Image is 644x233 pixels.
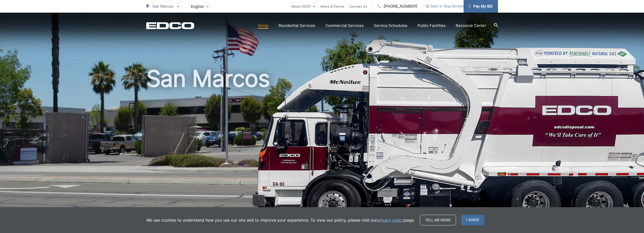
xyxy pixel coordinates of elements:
[146,217,415,223] p: We use cookies to understand how you use our site and to improve your experience. To view our pol...
[320,3,344,9] a: News & Events
[146,22,194,29] a: EDCD logo. Return to the homepage.
[325,23,364,29] a: Commercial Services
[279,23,315,29] a: Residential Services
[152,4,173,9] span: San Marcos
[456,23,486,29] a: Resource Center
[420,215,456,225] a: Tell me more
[291,3,315,9] a: About EDCO
[461,215,484,225] span: I agree
[349,3,367,9] a: Contact Us
[377,217,404,223] a: privacy policy
[258,23,268,29] a: Home
[146,66,498,226] h1: San Marcos
[418,23,446,29] a: Public Facilities
[374,23,407,29] a: Service Schedules
[469,3,493,9] span: Pay My Bill
[187,2,213,11] span: English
